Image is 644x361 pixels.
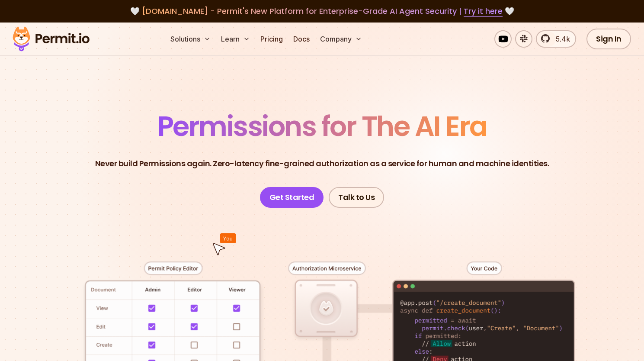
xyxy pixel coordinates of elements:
[257,30,286,48] a: Pricing
[290,30,313,48] a: Docs
[317,30,365,48] button: Company
[551,34,570,44] span: 5.4k
[260,187,324,208] a: Get Started
[218,30,253,48] button: Learn
[329,187,384,208] a: Talk to Us
[21,5,623,17] div: 🤍 🤍
[95,158,549,170] p: Never build Permissions again. Zero-latency fine-grained authorization as a service for human and...
[536,30,576,48] a: 5.4k
[464,6,503,17] a: Try it here
[142,6,503,16] span: [DOMAIN_NAME] - Permit's New Platform for Enterprise-Grade AI Agent Security |
[157,107,487,145] span: Permissions for The AI Era
[167,30,214,48] button: Solutions
[586,29,631,49] a: Sign In
[9,24,93,54] img: Permit logo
